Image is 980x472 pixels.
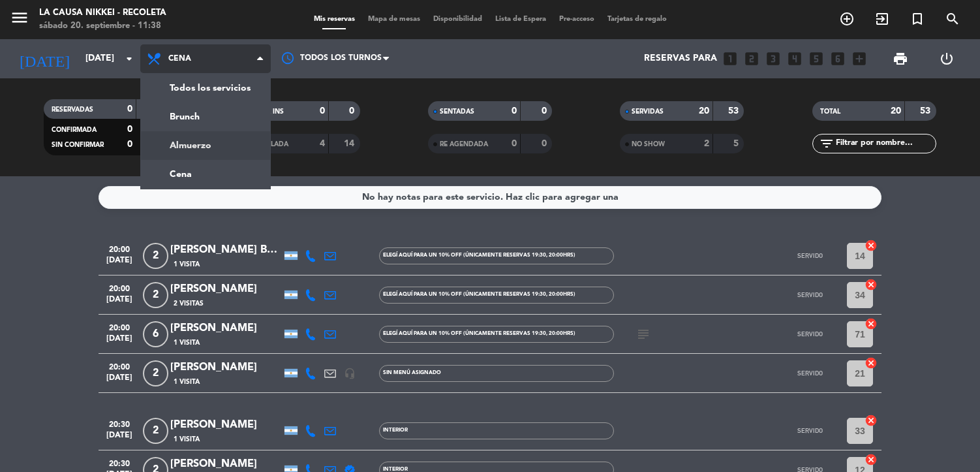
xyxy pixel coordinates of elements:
[819,136,835,151] i: filter_list
[103,358,136,373] span: 20:00
[174,338,200,348] span: 1 Visita
[52,106,93,113] span: RESERVADAS
[103,241,136,256] span: 20:00
[143,418,168,444] span: 2
[168,54,191,63] span: Cena
[728,106,741,116] strong: 53
[777,282,842,308] button: SERVIDO
[743,50,760,67] i: looks_two
[722,50,739,67] i: looks_one
[320,106,325,116] strong: 0
[103,455,136,470] span: 20:30
[383,331,575,336] span: Elegí aquí para un 10% OFF (Únicamente reservas 19:30, 20:00hrs)
[141,102,270,131] a: Brunch
[820,108,840,115] span: TOTAL
[865,278,878,291] i: cancel
[797,427,823,434] span: SERVIDO
[127,104,132,114] strong: 0
[920,106,933,116] strong: 53
[383,428,408,433] span: INTERIOR
[797,291,823,298] span: SERVIDO
[361,16,427,23] span: Mapa de mesas
[489,16,553,23] span: Lista de Espera
[320,139,325,148] strong: 4
[174,259,200,270] span: 1 Visita
[865,414,878,427] i: cancel
[103,295,136,310] span: [DATE]
[127,125,132,134] strong: 0
[777,418,842,444] button: SERVIDO
[383,253,575,258] span: Elegí aquí para un 10% OFF (Únicamente reservas 19:30, 20:00hrs)
[797,370,823,377] span: SERVIDO
[170,359,281,376] div: [PERSON_NAME]
[924,39,971,78] div: LOG OUT
[777,243,842,269] button: SERVIDO
[829,50,846,67] i: looks_6
[121,51,137,67] i: arrow_drop_down
[874,11,890,27] i: exit_to_app
[143,360,168,386] span: 2
[174,298,204,309] span: 2 Visitas
[945,11,960,27] i: search
[797,330,823,338] span: SERVIDO
[103,334,136,349] span: [DATE]
[10,8,29,27] i: menu
[170,242,281,259] div: [PERSON_NAME] Bros
[553,16,601,23] span: Pre-acceso
[733,139,741,148] strong: 5
[427,16,489,23] span: Disponibilidad
[383,292,575,297] span: Elegí aquí para un 10% OFF (Únicamente reservas 19:30, 20:00hrs)
[39,7,166,20] div: La Causa Nikkei - Recoleta
[141,131,270,160] a: Almuerzo
[143,321,168,347] span: 6
[248,141,288,148] span: CANCELADA
[103,319,136,334] span: 20:00
[542,139,549,148] strong: 0
[344,368,356,379] i: headset_mic
[103,431,136,446] span: [DATE]
[512,139,517,148] strong: 0
[542,106,549,116] strong: 0
[52,142,104,148] span: SIN CONFIRMAR
[103,256,136,271] span: [DATE]
[851,50,868,67] i: add_box
[704,139,709,148] strong: 2
[307,16,361,23] span: Mis reservas
[601,16,673,23] span: Tarjetas de regalo
[865,453,878,466] i: cancel
[170,417,281,433] div: [PERSON_NAME]
[143,243,168,269] span: 2
[39,20,166,33] div: sábado 20. septiembre - 11:38
[699,106,709,116] strong: 20
[10,8,29,32] button: menu
[362,190,619,205] div: No hay notas para este servicio. Haz clic para agregar una
[939,51,955,67] i: power_settings_new
[777,321,842,347] button: SERVIDO
[512,106,517,116] strong: 0
[865,356,878,370] i: cancel
[644,54,717,64] span: Reservas para
[383,467,408,472] span: INTERIOR
[808,50,825,67] i: looks_5
[910,11,925,27] i: turned_in_not
[440,141,488,148] span: RE AGENDADA
[174,377,200,387] span: 1 Visita
[141,160,270,189] a: Cena
[777,360,842,386] button: SERVIDO
[632,108,664,115] span: SERVIDAS
[835,136,936,151] input: Filtrar por nombre...
[344,139,357,148] strong: 14
[10,44,79,73] i: [DATE]
[893,51,908,67] span: print
[797,252,823,259] span: SERVIDO
[103,416,136,431] span: 20:30
[383,370,441,375] span: Sin menú asignado
[52,127,97,133] span: CONFIRMADA
[839,11,855,27] i: add_circle_outline
[127,140,132,149] strong: 0
[141,74,270,102] a: Todos los servicios
[440,108,474,115] span: SENTADAS
[632,141,665,148] span: NO SHOW
[170,320,281,337] div: [PERSON_NAME]
[174,434,200,445] span: 1 Visita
